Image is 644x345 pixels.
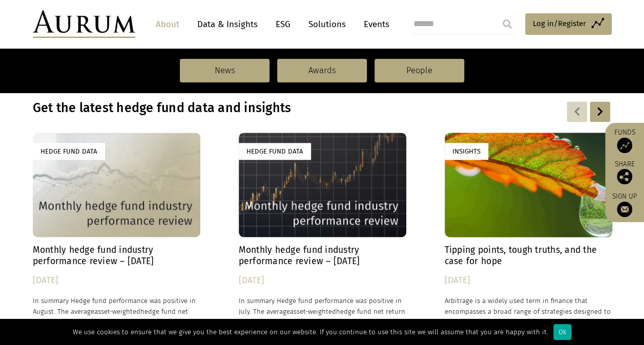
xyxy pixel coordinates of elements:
img: Sign up to our newsletter [617,202,632,217]
div: [DATE] [239,273,406,287]
a: Hedge Fund Data Monthly hedge fund industry performance review – [DATE] [DATE] In summary Hedge f... [239,133,406,338]
a: Events [359,15,389,34]
a: About [151,15,184,34]
div: [DATE] [33,273,200,287]
h4: Monthly hedge fund industry performance review – [DATE] [33,245,200,266]
h4: Tipping points, tough truths, and the case for hope [445,245,612,266]
div: Insights [445,143,488,160]
p: Arbitrage is a widely used term in finance that encompasses a broad range of strategies designed ... [445,295,612,338]
img: Share this post [617,169,632,184]
a: Insights Tipping points, tough truths, and the case for hope [DATE] Arbitrage is a widely used te... [445,133,612,338]
div: Hedge Fund Data [33,143,105,160]
a: Funds [610,128,639,153]
a: Sign up [610,192,639,217]
span: asset-weighted [94,307,140,315]
a: People [375,59,464,82]
a: Hedge Fund Data Monthly hedge fund industry performance review – [DATE] [DATE] In summary Hedge f... [33,133,200,338]
p: In summary Hedge fund performance was positive in July. The average hedge fund net return across ... [239,295,406,327]
a: News [180,59,269,82]
a: ESG [271,15,296,34]
div: [DATE] [445,273,612,287]
h4: Monthly hedge fund industry performance review – [DATE] [239,245,406,266]
input: Submit [497,14,517,34]
a: Awards [277,59,367,82]
a: Solutions [303,15,351,34]
div: Hedge Fund Data [239,143,311,160]
div: Ok [553,324,571,340]
a: Data & Insights [192,15,263,34]
h3: Get the latest hedge fund data and insights [33,100,480,116]
img: Access Funds [617,138,632,153]
img: Aurum [33,10,135,38]
div: Share [610,161,639,184]
p: In summary Hedge fund performance was positive in August. The average hedge fund net return acros... [33,295,200,327]
span: Log in/Register [533,17,586,30]
span: asset-weighted [290,307,336,315]
a: Log in/Register [525,13,612,35]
